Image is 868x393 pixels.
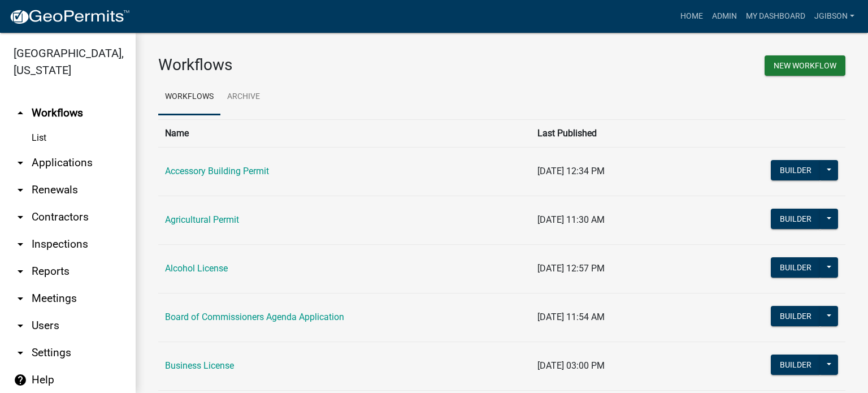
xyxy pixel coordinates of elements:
[771,209,821,229] button: Builder
[165,360,234,371] a: Business License
[771,355,821,375] button: Builder
[165,166,269,176] a: Accessory Building Permit
[158,119,531,147] th: Name
[531,119,687,147] th: Last Published
[220,79,267,115] a: Archive
[537,263,605,274] span: [DATE] 12:57 PM
[708,6,741,27] a: Admin
[14,346,27,360] i: arrow_drop_down
[165,312,344,322] a: Board of Commissioners Agenda Application
[14,210,27,224] i: arrow_drop_down
[14,106,27,120] i: arrow_drop_up
[537,166,605,176] span: [DATE] 12:34 PM
[771,160,821,180] button: Builder
[165,263,228,274] a: Alcohol License
[537,312,605,322] span: [DATE] 11:54 AM
[771,257,821,278] button: Builder
[14,237,27,251] i: arrow_drop_down
[158,79,220,115] a: Workflows
[14,156,27,170] i: arrow_drop_down
[14,319,27,332] i: arrow_drop_down
[165,214,239,225] a: Agricultural Permit
[765,55,845,76] button: New Workflow
[676,6,708,27] a: Home
[14,292,27,305] i: arrow_drop_down
[537,360,605,371] span: [DATE] 03:00 PM
[741,6,810,27] a: My Dashboard
[537,214,605,225] span: [DATE] 11:30 AM
[810,6,859,27] a: jgibson
[14,373,27,387] i: help
[14,183,27,197] i: arrow_drop_down
[771,306,821,326] button: Builder
[158,55,493,75] h3: Workflows
[14,265,27,278] i: arrow_drop_down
